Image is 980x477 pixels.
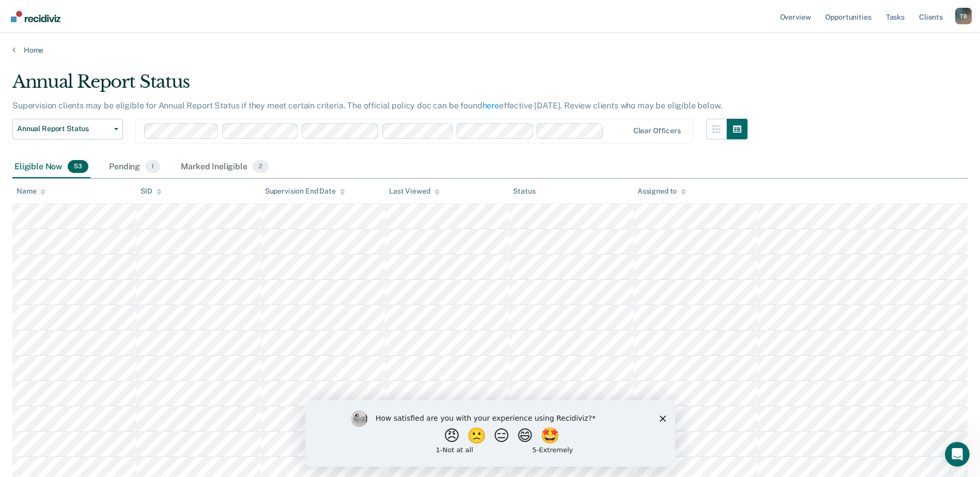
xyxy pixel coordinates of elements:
p: Supervision clients may be eligible for Annual Report Status if they meet certain criteria. The o... [12,101,722,110]
span: 1 [145,160,160,173]
div: Assigned to [637,187,686,196]
div: T B [955,8,972,24]
span: Annual Report Status [17,124,110,133]
a: here [483,101,499,110]
button: Profile dropdown button [955,8,972,24]
div: Pending1 [107,156,162,179]
img: Recidiviz [11,11,60,22]
div: Name [17,187,45,196]
div: Supervision End Date [265,187,345,196]
div: Marked Ineligible2 [179,156,271,179]
iframe: Intercom live chat [945,442,970,467]
div: Last Viewed [389,187,439,196]
span: 53 [68,160,88,173]
div: Status [513,187,535,196]
a: Home [12,45,968,55]
div: Clear officers [633,126,681,135]
div: SID [141,187,162,196]
button: Annual Report Status [12,119,123,139]
div: Eligible Now53 [12,156,90,179]
span: 2 [253,160,269,173]
div: Annual Report Status [12,71,748,101]
iframe: Survey by Kim from Recidiviz [305,400,675,467]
